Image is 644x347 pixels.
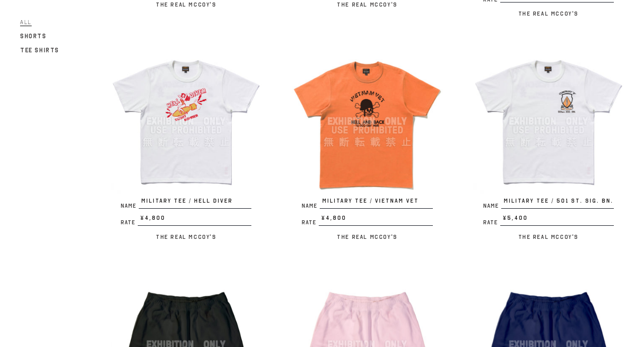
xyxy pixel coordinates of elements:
[473,8,624,20] p: The Real McCoy's
[319,214,432,226] span: ¥4,800
[500,214,614,226] span: ¥5,400
[20,33,47,40] span: Shorts
[138,214,251,226] span: ¥4,800
[483,220,500,225] span: Rate
[121,220,138,225] span: Rate
[292,46,442,242] a: MILITARY TEE / VIETNAM VET NameMILITARY TEE / VIETNAM VET Rate¥4,800 The Real McCoy's
[501,197,614,209] span: MILITARY TEE / 501 st. SIG. BN.
[20,30,47,42] a: Shorts
[302,220,319,225] span: Rate
[121,203,139,209] span: Name
[111,46,261,197] img: MILITARY TEE / HELL DIVER
[292,231,442,243] p: The Real McCoy's
[302,203,320,209] span: Name
[292,46,442,197] img: MILITARY TEE / VIETNAM VET
[20,47,59,54] span: Tee Shirts
[20,44,59,56] a: Tee Shirts
[20,19,32,26] span: All
[483,203,501,209] span: Name
[473,231,624,243] p: The Real McCoy's
[320,197,432,209] span: MILITARY TEE / VIETNAM VET
[139,197,251,209] span: MILITARY TEE / HELL DIVER
[111,46,261,242] a: MILITARY TEE / HELL DIVER NameMILITARY TEE / HELL DIVER Rate¥4,800 The Real McCoy's
[473,46,624,242] a: MILITARY TEE / 501 st. SIG. BN. NameMILITARY TEE / 501 st. SIG. BN. Rate¥5,400 The Real McCoy's
[111,231,261,243] p: The Real McCoy's
[20,16,32,28] a: All
[473,46,624,197] img: MILITARY TEE / 501 st. SIG. BN.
